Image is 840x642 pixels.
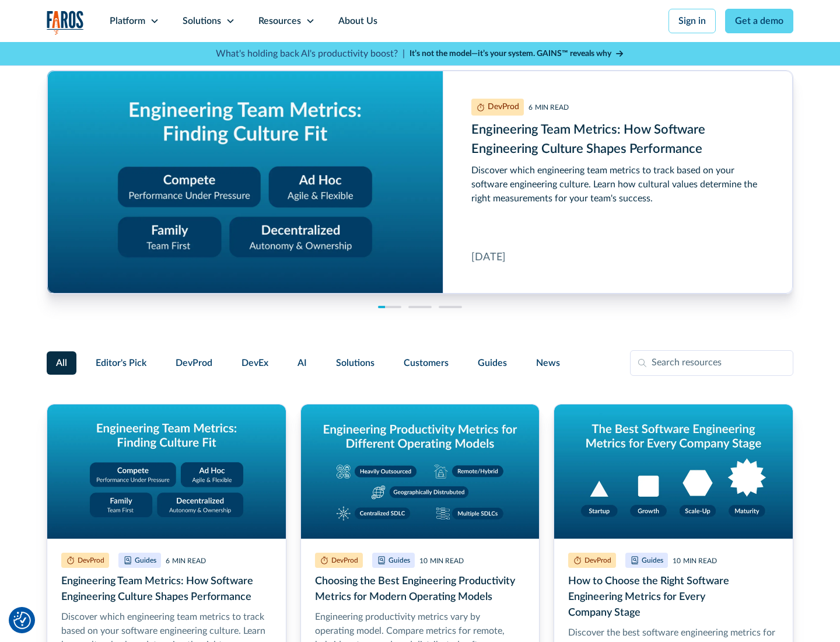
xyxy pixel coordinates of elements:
span: Editor's Pick [96,356,146,370]
a: Get a demo [725,9,793,33]
img: Logo of the analytics and reporting company Faros. [47,11,84,34]
div: Resources [258,14,301,28]
span: Guides [478,356,507,370]
div: Platform [110,14,145,28]
form: Filter Form [47,350,793,376]
span: AI [297,356,307,370]
span: DevEx [242,356,268,370]
a: home [47,11,84,34]
a: Engineering Team Metrics: How Software Engineering Culture Shapes Performance [47,71,793,294]
button: Cookie Settings [13,612,31,629]
strong: It’s not the model—it’s your system. GAINS™ reveals why [409,50,611,58]
img: Revisit consent button [13,612,31,629]
img: Graphic titled 'Engineering Team Metrics: Finding Culture Fit' with four cultural models: Compete... [47,404,286,539]
img: On blue gradient, graphic titled 'The Best Software Engineering Metrics for Every Company Stage' ... [554,404,793,539]
span: Solutions [336,356,374,370]
a: Sign in [668,9,716,33]
img: Graphic titled 'Engineering productivity metrics for different operating models' showing five mod... [301,404,540,539]
span: All [56,356,67,370]
span: Customers [404,356,449,370]
input: Search resources [630,350,793,376]
div: Solutions [183,14,221,28]
div: cms-link [47,71,793,294]
p: What's holding back AI's productivity boost? | [216,47,405,61]
span: News [536,356,560,370]
span: DevProd [176,356,212,370]
a: It’s not the model—it’s your system. GAINS™ reveals why [409,48,624,60]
